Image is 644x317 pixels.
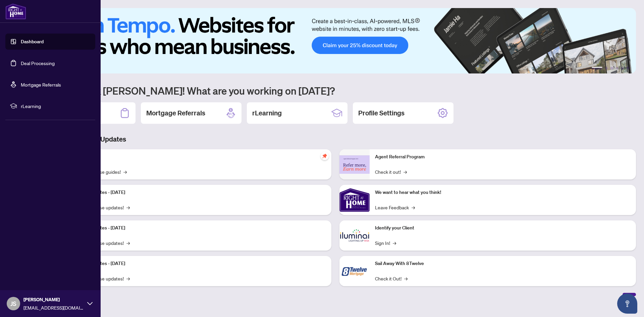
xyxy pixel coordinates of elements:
[5,3,26,19] img: logo
[126,239,130,247] span: →
[621,67,624,69] button: 5
[126,275,130,282] span: →
[375,275,408,282] a: Check it Out!→
[375,260,631,267] p: Sail Away With 8Twelve
[126,204,130,211] span: →
[404,275,408,282] span: →
[605,67,608,69] button: 2
[23,304,84,311] span: [EMAIL_ADDRESS][DOMAIN_NAME]
[70,189,326,196] p: Platform Updates - [DATE]
[21,82,61,88] a: Mortgage Referrals
[358,108,405,118] h2: Profile Settings
[616,67,619,69] button: 4
[23,296,84,303] span: [PERSON_NAME]
[375,204,415,211] a: Leave Feedback→
[321,152,329,160] span: pushpin
[339,256,370,286] img: Sail Away With 8Twelve
[252,108,282,118] h2: rLearning
[375,168,407,175] a: Check it out!→
[123,168,127,175] span: →
[375,189,631,196] p: We want to hear what you think!
[21,102,91,110] span: rLearning
[10,299,16,308] span: JS
[592,67,602,69] button: 1
[35,8,636,73] img: Slide 0
[21,60,55,66] a: Deal Processing
[70,153,326,161] p: Self-Help
[617,294,637,314] button: Open asap
[375,153,631,161] p: Agent Referral Program
[375,224,631,232] p: Identify your Client
[339,220,370,251] img: Identify your Client
[339,185,370,215] img: We want to hear what you think!
[35,135,636,144] h3: Brokerage & Industry Updates
[412,204,415,211] span: →
[375,239,396,247] a: Sign In!→
[404,168,407,175] span: →
[610,67,613,69] button: 3
[21,39,44,45] a: Dashboard
[146,108,205,118] h2: Mortgage Referrals
[35,84,636,97] h1: Welcome back [PERSON_NAME]! What are you working on [DATE]?
[70,224,326,232] p: Platform Updates - [DATE]
[339,155,370,174] img: Agent Referral Program
[627,67,629,69] button: 6
[70,260,326,267] p: Platform Updates - [DATE]
[393,239,396,247] span: →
